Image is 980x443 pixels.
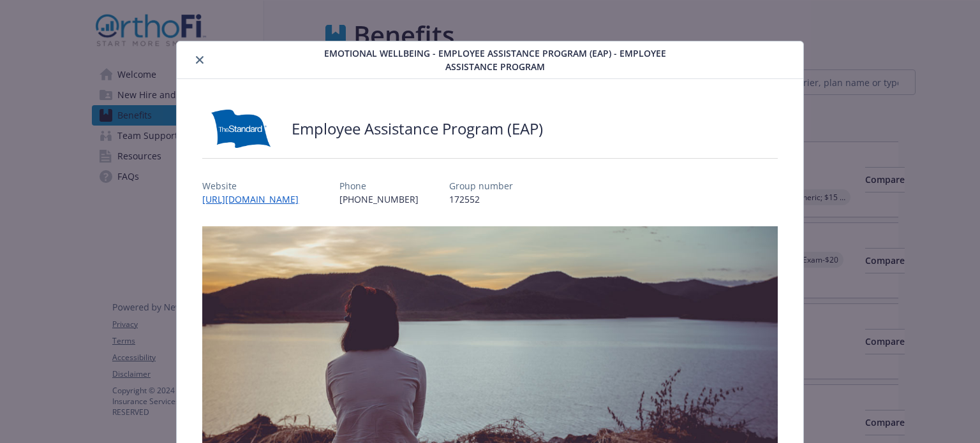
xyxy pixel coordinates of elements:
h2: Employee Assistance Program (EAP) [292,118,543,140]
p: Group number [449,179,513,192]
p: [PHONE_NUMBER] [339,192,419,206]
p: Website [202,179,309,192]
button: close [192,52,207,68]
span: Emotional Wellbeing - Employee Assistance Program (EAP) - Employee Assistance Program [310,47,679,73]
p: 172552 [449,192,513,206]
p: Phone [339,179,419,192]
img: Standard Insurance Company [202,110,279,148]
a: [URL][DOMAIN_NAME] [202,193,309,205]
